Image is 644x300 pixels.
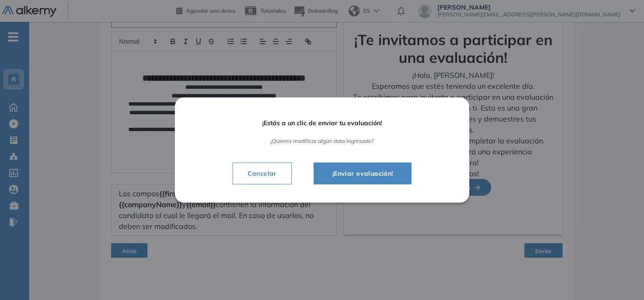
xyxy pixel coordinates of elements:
[598,256,644,300] iframe: Chat Widget
[200,119,444,127] span: ¡Estás a un clic de enviar tu evaluación!
[233,163,292,184] button: Cancelar
[200,138,444,144] span: ¿Quieres modificar algún dato ingresado?
[240,168,284,179] span: Cancelar
[314,163,412,184] button: ¡Enviar evaluación!
[598,256,644,300] div: Widget de chat
[325,168,401,179] span: ¡Enviar evaluación!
